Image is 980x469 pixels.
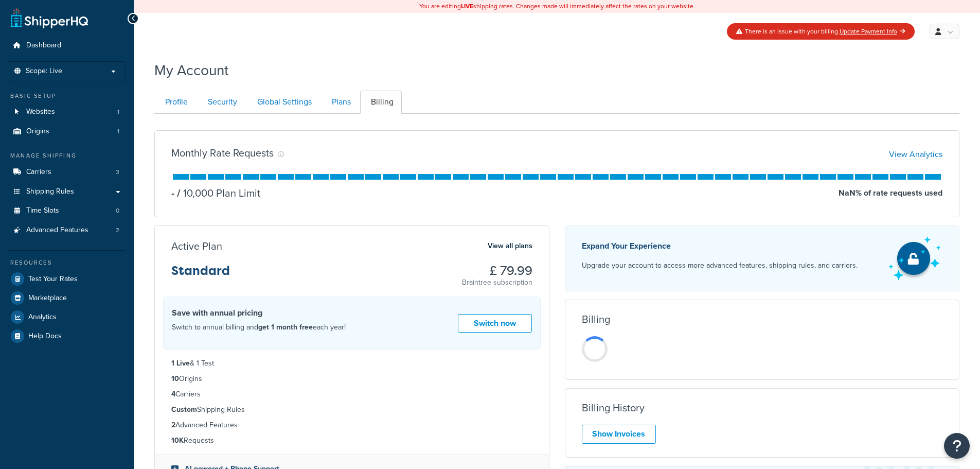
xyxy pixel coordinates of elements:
a: Billing [360,91,402,114]
strong: 1 Live [171,358,190,369]
a: Marketplace [8,289,126,307]
span: 0 [116,206,119,215]
a: Global Settings [246,91,320,114]
p: NaN % of rate requests used [839,186,942,200]
strong: 10 [171,373,179,384]
h1: My Account [154,60,228,80]
span: 3 [116,168,119,177]
h3: Active Plan [171,240,222,252]
span: 1 [117,108,119,116]
span: Origins [26,127,49,136]
h4: Save with annual pricing [172,307,346,319]
p: Braintree subscription [462,277,532,288]
li: & 1 Test [171,358,532,369]
li: Carriers [171,389,532,400]
span: Advanced Features [26,226,88,235]
b: LIVE [461,2,473,11]
li: Shipping Rules [171,404,532,415]
li: Advanced Features [8,221,126,240]
strong: 10K [171,435,184,446]
span: 2 [116,226,119,235]
span: Time Slots [26,206,59,215]
span: Websites [26,108,55,116]
li: Carriers [8,163,126,182]
a: Advanced Features 2 [8,221,126,240]
a: Security [197,91,245,114]
span: Test Your Rates [28,275,78,284]
h3: Standard [171,264,230,286]
a: Dashboard [8,36,126,55]
span: Marketplace [28,294,67,303]
li: Time Slots [8,201,126,220]
p: Expand Your Experience [582,239,858,253]
strong: 4 [171,389,175,399]
span: Help Docs [28,332,62,341]
a: Help Docs [8,327,126,345]
span: Shipping Rules [26,187,74,196]
a: Origins 1 [8,122,126,141]
a: View all plans [488,239,532,253]
p: 10,000 Plan Limit [174,186,260,200]
div: Basic Setup [8,92,126,100]
p: - [171,186,174,200]
li: Origins [8,122,126,141]
a: Analytics [8,308,126,326]
div: Resources [8,258,126,267]
span: Carriers [26,168,51,177]
a: Profile [154,91,196,114]
li: Requests [171,435,532,446]
a: ShipperHQ Home [11,8,88,28]
a: Shipping Rules [8,182,126,201]
p: Upgrade your account to access more advanced features, shipping rules, and carriers. [582,258,858,273]
h3: Monthly Rate Requests [171,147,274,159]
a: Websites 1 [8,102,126,121]
a: Show Invoices [582,425,656,444]
p: Switch to annual billing and each year! [172,321,346,334]
a: Plans [321,91,359,114]
a: Time Slots 0 [8,201,126,220]
li: Websites [8,102,126,121]
span: Dashboard [26,41,61,50]
li: Advanced Features [171,420,532,431]
h3: Billing History [582,402,645,413]
span: Scope: Live [26,67,62,76]
strong: Custom [171,404,197,415]
span: Analytics [28,313,57,322]
a: Carriers 3 [8,163,126,182]
span: 1 [117,127,119,136]
strong: get 1 month free [258,322,313,333]
a: Update Payment Info [840,27,905,36]
a: Switch now [458,314,532,333]
button: Open Resource Center [944,433,970,459]
h3: £ 79.99 [462,264,532,277]
span: / [177,185,181,201]
a: Expand Your Experience Upgrade your account to access more advanced features, shipping rules, and... [565,225,960,291]
div: There is an issue with your billing. [727,23,915,40]
a: View Analytics [889,148,942,160]
h3: Billing [582,314,610,325]
strong: 2 [171,420,175,430]
div: Manage Shipping [8,151,126,160]
a: Test Your Rates [8,270,126,288]
li: Origins [171,373,532,385]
